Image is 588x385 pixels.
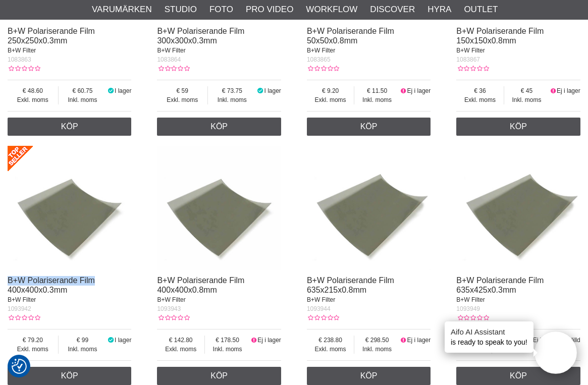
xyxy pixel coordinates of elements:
div: Kundbetyg: 0 [456,64,489,73]
span: Ej i lager [407,87,431,94]
a: B+W Polariserande Film 150x150x0.8mm [456,27,544,45]
span: Exkl. moms [157,95,207,104]
i: Ej i lager [549,87,557,94]
a: B+W Polariserande Film 250x250x0.3mm [8,27,95,45]
span: 36 [456,86,503,95]
div: Kundbetyg: 0 [157,64,189,73]
a: B+W Polariserande Film 635x425x0.3mm [456,276,544,294]
a: Hyra [427,3,451,16]
i: I lager [106,87,115,94]
a: B+W Polariserande Film 300x300x0.3mm [157,27,244,45]
i: Ej i lager [400,337,407,344]
span: Exkl. moms [157,345,204,354]
span: 99 [59,336,107,345]
span: Inkl. moms [205,345,250,354]
i: I lager [256,87,264,94]
span: I lager [115,87,131,94]
a: Köp [307,367,431,385]
span: Exkl. moms [307,345,354,354]
a: Varumärken [92,3,152,16]
span: Inkl. moms [354,345,399,354]
span: Exkl. moms [456,95,503,104]
span: 73.75 [208,86,256,95]
span: Ej i lager [257,337,281,344]
span: 1083865 [307,56,331,63]
img: Revisit consent button [12,359,27,374]
span: B+W Filter [157,296,185,303]
a: Köp [456,367,580,385]
span: 11.50 [354,86,399,95]
div: Kundbetyg: 0 [8,64,40,73]
span: 238.80 [307,336,354,345]
a: Köp [157,367,281,385]
span: I lager [264,87,281,94]
a: Discover [370,3,415,16]
span: I lager [115,337,131,344]
a: Köp [157,118,281,136]
span: B+W Filter [456,296,485,303]
span: 1093943 [157,305,181,312]
h4: Aifo AI Assistant [451,326,527,337]
span: 60.75 [59,86,107,95]
span: 1093949 [456,305,480,312]
div: Kundbetyg: 0 [307,64,339,73]
div: Kundbetyg: 0 [8,313,40,322]
i: Ej i lager [400,87,407,94]
a: Foto [209,3,233,16]
i: I lager [106,337,115,344]
span: Ej i lager [407,337,431,344]
span: Exkl. moms [8,345,58,354]
a: B+W Polariserande Film 400x400x0.3mm [8,276,95,294]
a: Outlet [464,3,498,16]
a: B+W Polariserande Film 635x215x0.8mm [307,276,394,294]
span: Inkl. moms [504,95,549,104]
span: B+W Filter [8,296,36,303]
span: B+W Filter [157,47,185,54]
span: 1093944 [307,305,331,312]
button: Samtyckesinställningar [12,357,27,375]
span: 9.20 [307,86,354,95]
span: Inkl. moms [208,95,256,104]
div: is ready to speak to you! [445,321,533,353]
span: B+W Filter [8,47,36,54]
span: 142.80 [157,336,204,345]
a: Workflow [306,3,357,16]
div: Kundbetyg: 0 [307,313,339,322]
img: B+W Polariserande Film 635x215x0.8mm [307,146,431,269]
a: Pro Video [246,3,293,16]
span: 1093942 [8,305,31,312]
i: Ej i lager [250,337,257,344]
span: 1083864 [157,56,181,63]
span: B+W Filter [307,47,335,54]
a: B+W Polariserande Film 400x400x0.8mm [157,276,244,294]
a: Studio [165,3,197,16]
span: 48.60 [8,86,58,95]
img: B+W Polariserande Film 635x425x0.3mm [456,146,580,269]
a: Köp [307,118,431,136]
span: Ej i lager [557,87,580,94]
a: Köp [456,118,580,136]
a: Köp [8,118,131,136]
span: Inkl. moms [59,345,107,354]
span: 178.50 [205,336,250,345]
div: Kundbetyg: 0 [456,313,489,322]
a: Köp [8,367,131,385]
span: Inkl. moms [59,95,107,104]
span: 1083863 [8,56,31,63]
span: Exkl. moms [8,95,58,104]
span: 59 [157,86,207,95]
span: B+W Filter [456,47,485,54]
span: B+W Filter [307,296,335,303]
span: Exkl. moms [307,95,354,104]
span: Inkl. moms [354,95,399,104]
img: B+W Polariserande Film 400x400x0.8mm [157,146,281,269]
span: 45 [504,86,549,95]
img: B+W Polariserande Film 400x400x0.3mm [8,146,131,269]
span: 298.50 [354,336,399,345]
div: Kundbetyg: 0 [157,313,189,322]
span: 79.20 [8,336,58,345]
span: 1083867 [456,56,480,63]
a: B+W Polariserande Film 50x50x0.8mm [307,27,394,45]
